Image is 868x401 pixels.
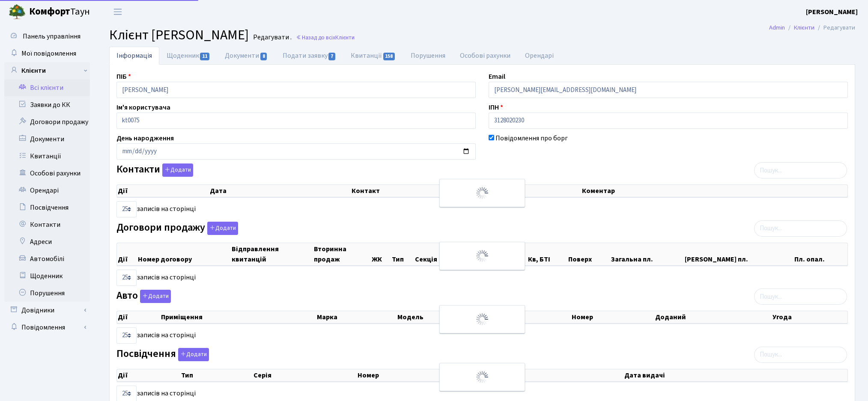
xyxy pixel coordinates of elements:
a: Особові рахунки [4,165,90,182]
select: записів на сторінці [116,327,137,344]
th: Номер [571,311,654,323]
button: Контакти [162,163,193,177]
a: Admin [769,23,785,32]
th: Дії [117,369,180,381]
label: ІПН [489,102,503,113]
th: Модель [397,311,497,323]
th: Загальна пл. [610,243,684,265]
img: Обробка... [475,370,489,384]
a: Порушення [403,47,453,65]
a: Договори продажу [4,113,90,131]
input: Пошук... [754,288,847,305]
th: Поверх [567,243,610,265]
select: записів на сторінці [116,270,137,286]
th: Приміщення [160,311,316,323]
span: 11 [200,53,209,60]
th: Дії [117,243,137,265]
th: Дії [117,185,209,197]
span: Таун [29,5,90,19]
th: [PERSON_NAME] пл. [684,243,793,265]
span: 158 [383,53,395,60]
label: Договори продажу [116,222,238,235]
img: Обробка... [475,249,489,263]
th: Доданий [654,311,772,323]
span: Клієнти [335,33,355,42]
a: Орендарі [518,47,561,65]
a: Щоденник [159,47,218,65]
th: Секція [414,243,454,265]
label: записів на сторінці [116,327,196,344]
button: Посвідчення [178,348,209,361]
a: Контакти [4,216,90,233]
a: Мої повідомлення [4,45,90,62]
label: Посвідчення [116,348,209,361]
a: [PERSON_NAME] [806,7,858,17]
a: Додати [138,288,171,303]
a: Порушення [4,285,90,302]
label: Авто [116,290,171,303]
label: День народження [116,133,174,143]
img: logo.png [9,3,26,21]
label: ПІБ [116,71,131,82]
a: Орендарі [4,182,90,199]
th: Марка [316,311,397,323]
th: Видано [479,369,623,381]
a: Адреси [4,233,90,250]
a: Щоденник [4,267,90,285]
span: Панель управління [23,32,81,41]
select: записів на сторінці [116,201,137,217]
a: Додати [176,346,209,361]
th: Дата видачі [623,369,847,381]
th: ЖК [371,243,391,265]
a: Посвідчення [4,199,90,216]
th: Кв, БТІ [527,243,567,265]
b: Комфорт [29,5,70,18]
span: Мої повідомлення [21,49,76,58]
th: Колір [497,311,571,323]
label: записів на сторінці [116,201,196,217]
label: Ім'я користувача [116,102,170,113]
a: Назад до всіхКлієнти [296,33,355,42]
th: Вторинна продаж [313,243,371,265]
a: Квитанції [343,47,403,65]
button: Переключити навігацію [107,5,128,19]
label: Повідомлення про борг [495,133,568,143]
th: Номер [357,369,479,381]
button: Авто [140,290,171,303]
a: Всі клієнти [4,79,90,96]
a: Повідомлення [4,319,90,336]
nav: breadcrumb [756,19,868,37]
button: Договори продажу [207,222,238,235]
a: Довідники [4,302,90,319]
a: Додати [205,220,238,235]
th: Тип [391,243,414,265]
a: Додати [160,162,193,177]
a: Документи [4,131,90,148]
a: Квитанції [4,148,90,165]
th: Номер договору [137,243,231,265]
label: Email [489,71,505,82]
span: Клієнт [PERSON_NAME] [109,25,249,45]
th: Коментар [581,185,847,197]
input: Пошук... [754,220,847,237]
a: Інформація [109,47,159,65]
a: Подати заявку [275,47,343,65]
th: Серія [253,369,357,381]
th: Пл. опал. [793,243,847,265]
th: Відправлення квитанцій [231,243,313,265]
a: Клієнти [4,62,90,79]
img: Обробка... [475,312,489,326]
th: Тип [180,369,253,381]
a: Документи [218,47,275,65]
th: Дата [209,185,350,197]
a: Автомобілі [4,250,90,267]
input: Пошук... [754,162,847,178]
a: Особові рахунки [453,47,518,65]
a: Клієнти [794,23,814,32]
a: Заявки до КК [4,96,90,113]
input: Пошук... [754,347,847,363]
a: Панель управління [4,28,90,45]
label: записів на сторінці [116,270,196,286]
label: Контакти [116,163,193,177]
